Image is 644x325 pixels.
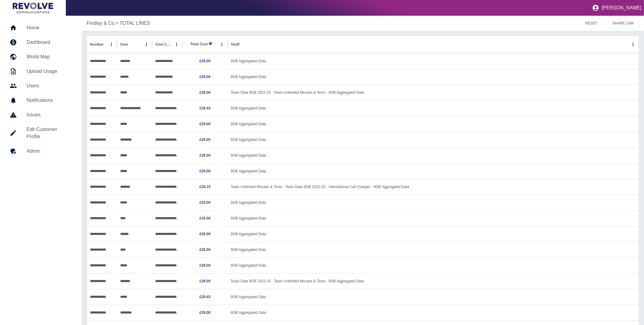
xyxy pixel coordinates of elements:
[200,138,211,142] a: £29.00
[228,85,639,100] div: Team Data 9GB 2022-23 - Team Unlimited Minutes & Texts - 9GB Aggregated Data
[590,2,644,14] button: [PERSON_NAME]
[228,289,639,305] div: 9GB Aggregated Data
[228,179,639,195] div: Team Unlimited Minutes & Texts - Team Data 9GB 2022-23 - International Call Charges - 9GB Aggrega...
[200,279,211,283] a: £29.00
[190,42,212,47] span: Total Cost includes both fixed and variable costs.
[27,53,72,60] h5: World Map
[87,20,114,27] a: Findlay & Co
[228,273,639,289] div: Team Data 9GB 2022-23 - Team Unlimited Minutes & Texts - 9GB Aggregated Data
[5,64,77,79] a: Upload Usage
[629,40,637,49] button: Tariff column menu
[200,248,211,252] a: £29.00
[231,42,239,47] div: Tariff
[27,68,72,75] h5: Upload Usage
[228,163,639,179] div: 9GB Aggregated Data
[228,148,639,163] div: 9GB Aggregated Data
[200,75,211,79] a: £29.00
[27,111,72,119] h5: Issues
[200,59,211,63] a: £29.00
[116,20,118,27] p: >
[200,216,211,220] a: £29.00
[90,42,104,47] div: Number
[120,20,150,27] a: TOTAL LINES
[228,53,639,69] div: 9GB Aggregated Data
[5,35,77,50] a: Dashboard
[120,42,128,47] div: User
[107,40,116,49] button: Number column menu
[172,40,181,49] button: Cost Centre column menu
[200,185,211,189] a: £29.15
[228,69,639,85] div: 9GB Aggregated Data
[228,132,639,148] div: 9GB Aggregated Data
[5,21,77,35] a: Home
[200,295,211,299] a: £29.43
[13,2,53,13] img: Logo
[228,242,639,258] div: 9GB Aggregated Data
[5,144,77,158] a: Admin
[5,108,77,122] a: Issues
[607,18,639,29] button: SHARE LINK
[228,210,639,226] div: 9GB Aggregated Data
[580,18,603,29] button: RESET
[200,169,211,173] a: £29.00
[155,42,172,47] div: Cost Centre
[200,232,211,236] a: £29.00
[5,50,77,64] a: World Map
[200,200,211,205] a: £29.00
[5,79,77,93] a: Users
[27,82,72,89] h5: Users
[200,153,211,158] a: £29.00
[228,258,639,273] div: 9GB Aggregated Data
[228,305,639,320] div: 9GB Aggregated Data
[218,40,226,49] button: Total Cost column menu
[27,126,72,140] h5: Edit Customer Profile
[228,100,639,116] div: 9GB Aggregated Data
[200,310,211,315] a: £29.00
[228,226,639,242] div: 9GB Aggregated Data
[27,148,72,155] h5: Admin
[27,97,72,104] h5: Notifications
[228,195,639,210] div: 9GB Aggregated Data
[27,24,72,31] h5: Home
[200,90,211,95] a: £29.00
[200,106,211,110] a: £29.43
[228,116,639,132] div: 9GB Aggregated Data
[200,263,211,268] a: £29.00
[5,93,77,108] a: Notifications
[142,40,151,49] button: User column menu
[200,122,211,126] a: £29.00
[5,122,77,144] a: Edit Customer Profile
[27,39,72,46] h5: Dashboard
[602,5,642,11] p: [PERSON_NAME]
